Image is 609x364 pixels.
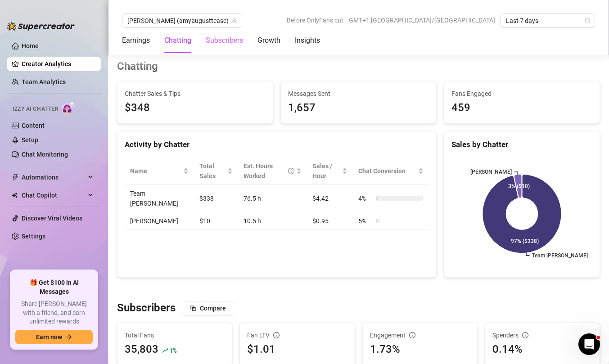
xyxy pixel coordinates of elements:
[190,305,196,311] span: block
[22,78,66,85] a: Team Analytics
[62,101,76,114] img: AI Chatter
[451,139,592,151] div: Sales by Chatter
[470,169,512,175] text: [PERSON_NAME]
[247,330,347,340] div: Fan LTV
[273,332,280,338] span: info-circle
[127,14,237,27] span: Amy (amyaugusttease)
[451,99,592,117] div: 459
[370,330,470,340] div: Engagement
[22,151,68,158] a: Chat Monitoring
[206,35,243,46] div: Subscribers
[125,139,429,151] div: Activity by Chatter
[15,279,93,296] span: 🎁 Get $100 in AI Messages
[238,212,307,230] td: 10.5 h
[164,35,191,46] div: Chatting
[125,330,225,340] span: Total Fans
[232,18,237,23] span: team
[22,42,39,49] a: Home
[125,99,266,117] span: $348
[15,330,93,344] button: Earn nowarrow-right
[194,212,238,230] td: $10
[295,35,320,46] div: Insights
[358,193,373,203] span: 4 %
[130,166,181,176] span: Name
[492,330,592,340] div: Spenders
[288,161,294,181] span: question-circle
[409,332,415,338] span: info-circle
[585,18,590,23] span: calendar
[125,89,266,99] span: Chatter Sales & Tips
[307,185,353,212] td: $4.42
[125,341,158,358] div: 35,803
[287,13,343,27] span: Before OnlyFans cut
[247,341,347,358] div: $1.01
[13,105,58,113] span: Izzy AI Chatter
[451,89,592,99] span: Fans Engaged
[7,22,75,31] img: logo-BBDzfeDw.svg
[22,170,86,184] span: Automations
[194,185,238,212] td: $338
[169,346,176,355] span: 1 %
[125,157,194,185] th: Name
[12,192,18,198] img: Chat Copilot
[183,301,233,315] button: Compare
[358,166,416,176] span: Chat Conversion
[307,157,353,185] th: Sales / Hour
[66,334,72,340] span: arrow-right
[12,174,19,181] span: thunderbolt
[125,185,194,212] td: Team [PERSON_NAME]
[200,305,226,312] span: Compare
[492,341,592,358] div: 0.14%
[506,14,590,27] span: Last 7 days
[117,301,176,315] h3: Subscribers
[257,35,280,46] div: Growth
[578,333,600,355] iframe: Intercom live chat
[353,157,429,185] th: Chat Conversion
[312,161,340,181] span: Sales / Hour
[36,333,62,341] span: Earn now
[22,57,94,71] a: Creator Analytics
[22,136,38,144] a: Setup
[22,188,86,202] span: Chat Copilot
[199,161,226,181] span: Total Sales
[238,185,307,212] td: 76.5 h
[370,341,470,358] div: 1.73%
[194,157,238,185] th: Total Sales
[125,212,194,230] td: [PERSON_NAME]
[288,99,429,117] div: 1,657
[122,35,150,46] div: Earnings
[162,347,168,354] span: rise
[349,13,495,27] span: GMT+1 [GEOGRAPHIC_DATA]/[GEOGRAPHIC_DATA]
[22,215,82,222] a: Discover Viral Videos
[22,233,45,240] a: Settings
[117,59,158,74] h3: Chatting
[288,89,429,99] span: Messages Sent
[22,122,45,129] a: Content
[307,212,353,230] td: $0.95
[358,216,373,226] span: 5 %
[532,252,588,259] text: Team [PERSON_NAME]
[244,161,294,181] div: Est. Hours Worked
[522,332,528,338] span: info-circle
[15,300,93,326] span: Share [PERSON_NAME] with a friend, and earn unlimited rewards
